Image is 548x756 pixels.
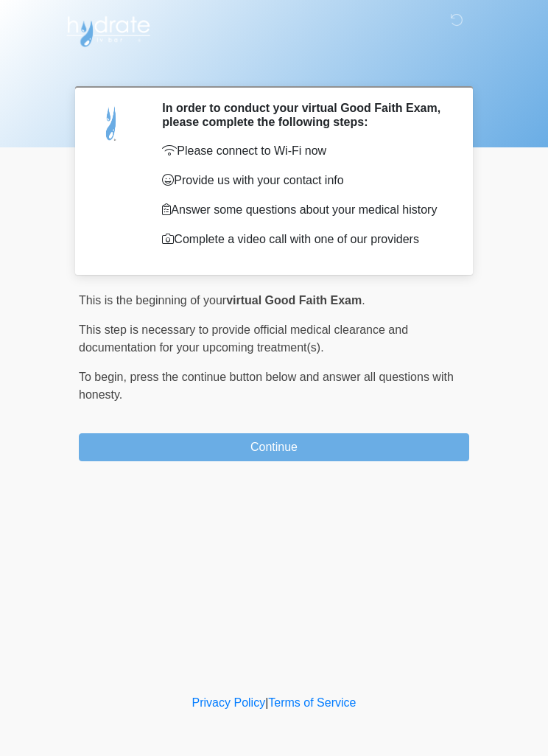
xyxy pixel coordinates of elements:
a: Privacy Policy [192,696,266,709]
a: Terms of Service [268,696,356,709]
span: press the continue button below and answer all questions with honesty. [79,371,454,401]
span: . [362,294,365,307]
p: Provide us with your contact info [162,172,447,189]
h1: ‎ ‎ ‎ [68,53,480,80]
h2: In order to conduct your virtual Good Faith Exam, please complete the following steps: [162,101,447,129]
button: Continue [79,433,469,461]
p: Answer some questions about your medical history [162,201,447,219]
a: | [265,696,268,709]
span: This step is necessary to provide official medical clearance and documentation for your upcoming ... [79,323,408,354]
span: To begin, [79,371,130,383]
strong: virtual Good Faith Exam [226,294,362,307]
p: Please connect to Wi-Fi now [162,142,447,160]
img: Hydrate IV Bar - Scottsdale Logo [64,11,152,48]
span: This is the beginning of your [79,294,226,307]
p: Complete a video call with one of our providers [162,231,447,248]
img: Agent Avatar [90,101,134,145]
